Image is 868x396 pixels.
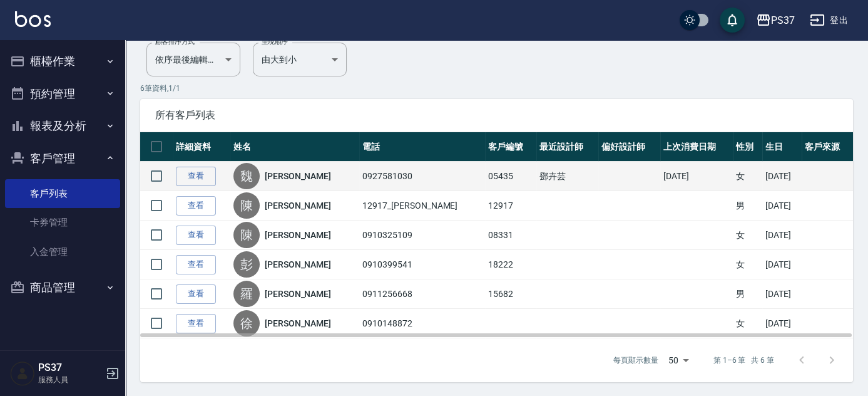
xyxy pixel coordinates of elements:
[485,191,536,221] td: 12917
[5,142,120,175] button: 客戶管理
[38,362,102,374] h5: PS37
[663,343,693,377] div: 50
[176,167,216,186] a: 查看
[485,132,536,162] th: 客戶編號
[762,250,802,279] td: [DATE]
[733,309,762,338] td: 女
[485,221,536,250] td: 08331
[485,250,536,279] td: 18222
[176,255,216,274] a: 查看
[5,208,120,237] a: 卡券管理
[536,132,598,162] th: 最近設計師
[805,9,853,32] button: 登出
[660,162,733,191] td: [DATE]
[485,162,536,191] td: 05435
[762,191,802,221] td: [DATE]
[140,83,853,94] p: 6 筆資料, 1 / 1
[359,191,485,221] td: 12917_[PERSON_NAME]
[762,162,802,191] td: [DATE]
[536,162,598,191] td: 鄧卉芸
[265,229,331,241] a: [PERSON_NAME]
[176,226,216,245] a: 查看
[733,250,762,279] td: 女
[720,8,745,33] button: save
[265,199,331,212] a: [PERSON_NAME]
[146,43,240,76] div: 依序最後編輯時間
[233,251,260,278] div: 彭
[762,221,802,250] td: [DATE]
[733,191,762,221] td: 男
[265,258,331,271] a: [PERSON_NAME]
[733,132,762,162] th: 性別
[5,179,120,208] a: 客戶列表
[253,43,347,76] div: 由大到小
[173,132,230,162] th: 詳細資料
[359,279,485,309] td: 0911256668
[359,162,485,191] td: 0927581030
[176,314,216,333] a: 查看
[359,221,485,250] td: 0910325109
[613,355,658,366] p: 每頁顯示數量
[10,361,35,386] img: Person
[176,196,216,216] a: 查看
[660,132,733,162] th: 上次消費日期
[733,279,762,309] td: 男
[485,279,536,309] td: 15682
[762,132,802,162] th: 生日
[233,310,260,336] div: 徐
[5,271,120,304] button: 商品管理
[771,13,795,28] div: PS37
[751,8,800,33] button: PS37
[176,284,216,304] a: 查看
[733,162,762,191] td: 女
[155,37,195,46] label: 顧客排序方式
[762,279,802,309] td: [DATE]
[802,132,853,162] th: 客戶來源
[5,45,120,78] button: 櫃檯作業
[359,132,485,162] th: 電話
[5,237,120,266] a: 入金管理
[265,288,331,300] a: [PERSON_NAME]
[713,355,774,366] p: 第 1–6 筆 共 6 筆
[38,374,102,385] p: 服務人員
[155,109,838,122] span: 所有客戶列表
[15,11,51,27] img: Logo
[5,78,120,110] button: 預約管理
[262,37,288,46] label: 呈現順序
[359,309,485,338] td: 0910148872
[265,170,331,182] a: [PERSON_NAME]
[598,132,660,162] th: 偏好設計師
[265,317,331,330] a: [PERSON_NAME]
[233,163,260,189] div: 魏
[733,221,762,250] td: 女
[230,132,359,162] th: 姓名
[233,192,260,219] div: 陳
[762,309,802,338] td: [DATE]
[359,250,485,279] td: 0910399541
[233,222,260,248] div: 陳
[5,110,120,142] button: 報表及分析
[233,281,260,307] div: 羅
